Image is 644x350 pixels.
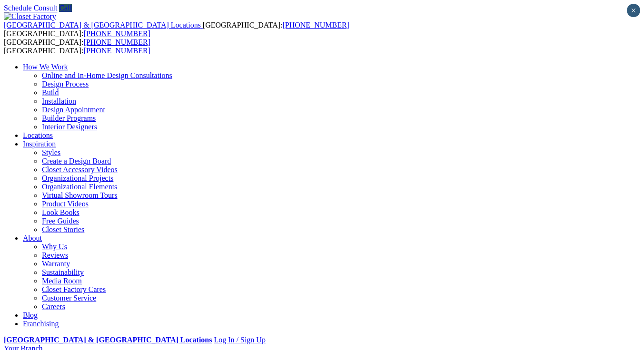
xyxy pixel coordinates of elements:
a: About [23,234,42,242]
a: Franchising [23,320,59,328]
a: [PHONE_NUMBER] [84,38,150,46]
img: Closet Factory [4,12,56,21]
a: Product Videos [42,200,89,208]
a: Log In / Sign Up [214,336,265,344]
a: Design Process [42,80,89,88]
a: Build [42,88,59,97]
a: Sustainability [42,268,84,276]
a: [PHONE_NUMBER] [282,21,349,29]
a: Media Room [42,277,82,285]
a: How We Work [23,63,68,71]
span: [GEOGRAPHIC_DATA] & [GEOGRAPHIC_DATA] Locations [4,21,201,29]
a: Call [59,4,72,12]
button: Close [627,4,640,17]
a: Closet Stories [42,225,84,233]
a: [PHONE_NUMBER] [84,47,150,55]
a: Warranty [42,260,70,268]
a: Reviews [42,251,68,259]
span: [GEOGRAPHIC_DATA]: [GEOGRAPHIC_DATA]: [4,21,349,38]
a: Free Guides [42,217,79,225]
a: Online and In-Home Design Consultations [42,71,172,79]
a: Inspiration [23,140,56,148]
a: Organizational Elements [42,183,117,191]
a: Builder Programs [42,114,96,122]
a: Locations [23,131,53,139]
a: [GEOGRAPHIC_DATA] & [GEOGRAPHIC_DATA] Locations [4,336,212,344]
a: Customer Service [42,294,96,302]
a: Careers [42,302,65,311]
span: [GEOGRAPHIC_DATA]: [GEOGRAPHIC_DATA]: [4,38,150,55]
a: Installation [42,97,76,105]
a: Blog [23,311,38,319]
a: Schedule Consult [4,4,57,12]
a: Design Appointment [42,106,105,114]
a: Create a Design Board [42,157,111,165]
a: Styles [42,148,60,156]
a: Closet Accessory Videos [42,165,118,174]
a: [GEOGRAPHIC_DATA] & [GEOGRAPHIC_DATA] Locations [4,21,203,29]
a: Virtual Showroom Tours [42,191,118,199]
a: Organizational Projects [42,174,113,182]
a: Look Books [42,208,79,216]
a: Interior Designers [42,123,97,131]
a: Closet Factory Cares [42,285,106,293]
a: [PHONE_NUMBER] [84,29,150,38]
a: Why Us [42,243,67,251]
